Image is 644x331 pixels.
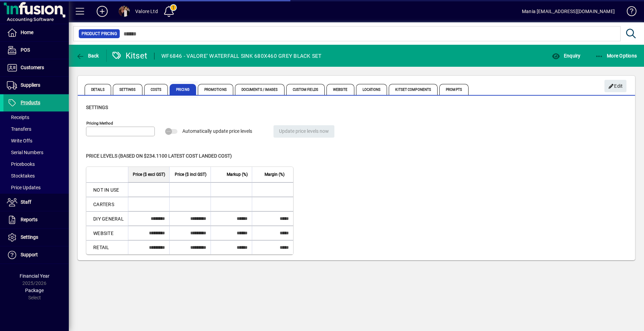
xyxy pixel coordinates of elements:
button: Update price levels now [273,125,334,138]
span: Transfers [7,126,31,132]
span: Website [326,84,354,95]
span: Financial Year [20,273,50,279]
span: Settings [113,84,142,95]
a: Settings [3,229,69,246]
mat-label: Pricing method [86,121,113,126]
td: RETAIL [86,240,128,254]
div: WF6846 - VALORE' WATERFALL SINK 680X460 GREY BLACK SET [161,51,322,62]
span: Update price levels now [279,126,329,137]
span: Details [85,84,111,95]
button: Back [74,50,101,62]
span: Margin (%) [265,171,285,178]
button: More Options [593,50,639,62]
a: Price Updates [3,182,69,193]
td: NOT IN USE [86,182,128,197]
span: Edit [608,81,623,92]
span: Kitset Components [389,84,438,95]
span: Staff [21,199,31,205]
span: Pricebooks [7,161,35,167]
span: Package [25,288,44,293]
a: Serial Numbers [3,147,69,158]
span: Serial Numbers [7,150,43,155]
app-page-header-button: Back [69,50,107,62]
span: Price Updates [7,185,41,190]
span: Price levels (based on $234.1100 Latest cost landed cost) [86,153,232,159]
a: Pricebooks [3,158,69,170]
span: Settings [86,105,108,110]
a: Stocktakes [3,170,69,182]
span: Stocktakes [7,173,35,179]
a: POS [3,42,69,59]
span: Price ($ incl GST) [175,171,206,178]
span: More Options [595,53,637,58]
a: Reports [3,211,69,228]
a: Knowledge Base [622,1,635,24]
a: Write Offs [3,135,69,147]
span: Promotions [198,84,233,95]
span: Customers [21,65,44,70]
td: DIY GENERAL [86,211,128,226]
span: Write Offs [7,138,32,143]
span: Products [21,100,40,105]
button: Edit [604,80,626,92]
span: Automatically update price levels [182,128,252,134]
a: Suppliers [3,77,69,94]
a: Home [3,24,69,41]
span: Suppliers [21,82,40,88]
span: Product Pricing [82,30,117,37]
div: Mania [EMAIL_ADDRESS][DOMAIN_NAME] [522,6,615,17]
span: Enquiry [552,53,580,58]
span: Markup (%) [227,171,248,178]
button: Add [91,5,113,18]
span: Support [21,252,38,257]
a: Customers [3,59,69,76]
span: Pricing [170,84,196,95]
span: Custom Fields [286,84,325,95]
span: Reports [21,217,37,222]
td: CARTERS [86,197,128,211]
span: Home [21,30,33,35]
span: Documents / Images [235,84,285,95]
div: Valore Ltd [135,6,158,17]
a: Staff [3,194,69,211]
span: Locations [356,84,387,95]
span: Price ($ excl GST) [133,171,165,178]
span: Settings [21,234,38,240]
span: Back [76,53,99,58]
a: Support [3,246,69,264]
button: Enquiry [550,50,582,62]
span: Prompts [439,84,469,95]
span: Costs [144,84,168,95]
td: WEBSITE [86,226,128,240]
span: POS [21,47,30,53]
button: Profile [113,5,135,18]
a: Transfers [3,123,69,135]
a: Receipts [3,111,69,123]
div: Kitset [112,50,148,61]
span: Receipts [7,115,29,120]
